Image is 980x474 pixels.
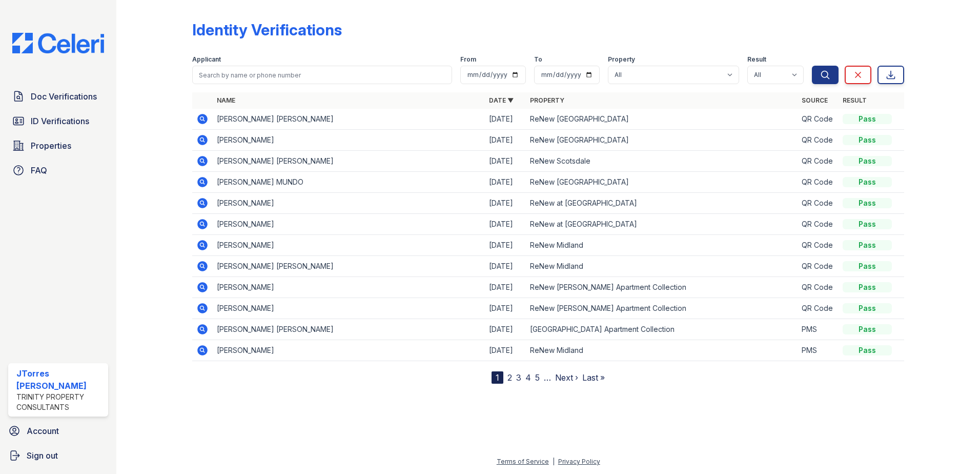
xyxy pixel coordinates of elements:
td: QR Code [798,109,839,130]
a: 2 [507,372,512,383]
div: Trinity Property Consultants [16,392,104,412]
td: ReNew Scotsdale [526,151,798,172]
td: [DATE] [485,298,526,319]
div: Pass [843,135,892,145]
div: Pass [843,324,892,334]
td: ReNew at [GEOGRAPHIC_DATA] [526,193,798,214]
td: [DATE] [485,214,526,235]
td: [PERSON_NAME] [213,298,485,319]
a: Sign out [4,445,112,466]
td: [PERSON_NAME] MUNDO [213,172,485,193]
div: Pass [843,345,892,355]
td: QR Code [798,193,839,214]
td: [DATE] [485,193,526,214]
a: 5 [535,372,540,383]
div: | [553,458,555,465]
td: QR Code [798,214,839,235]
a: Properties [8,135,108,156]
td: ReNew [GEOGRAPHIC_DATA] [526,130,798,151]
td: [PERSON_NAME] [213,214,485,235]
span: ID Verifications [31,115,89,127]
td: [PERSON_NAME] [213,277,485,298]
td: ReNew [GEOGRAPHIC_DATA] [526,172,798,193]
td: [PERSON_NAME] [PERSON_NAME] [213,109,485,130]
span: … [544,371,551,384]
td: ReNew at [GEOGRAPHIC_DATA] [526,214,798,235]
a: Last » [582,372,605,383]
td: QR Code [798,256,839,277]
a: Source [802,96,828,104]
div: Pass [843,114,892,124]
a: Doc Verifications [8,86,108,107]
td: [DATE] [485,172,526,193]
div: Identity Verifications [192,21,342,39]
label: From [460,55,476,64]
td: QR Code [798,235,839,256]
a: Account [4,421,112,441]
td: [DATE] [485,256,526,277]
span: Properties [31,140,71,152]
a: Property [530,96,564,104]
td: [PERSON_NAME] [PERSON_NAME] [213,151,485,172]
div: Pass [843,261,892,271]
a: 3 [516,372,521,383]
td: [DATE] [485,151,526,172]
a: Date ▼ [489,96,514,104]
td: QR Code [798,130,839,151]
span: Doc Verifications [31,90,97,103]
a: ID Verifications [8,111,108,131]
label: Property [608,55,635,64]
a: Next › [555,372,578,383]
td: [DATE] [485,109,526,130]
a: FAQ [8,160,108,181]
div: Pass [843,177,892,187]
span: FAQ [31,164,47,176]
td: ReNew Midland [526,256,798,277]
td: QR Code [798,298,839,319]
td: [GEOGRAPHIC_DATA] Apartment Collection [526,319,798,340]
div: Pass [843,156,892,166]
img: CE_Logo_Blue-a8612792a0a2168367f1c8372b55b34899dd931a85d93a1a3d3e32e68fde9ad4.png [4,33,112,53]
td: [DATE] [485,235,526,256]
td: ReNew Midland [526,340,798,361]
td: [PERSON_NAME] [213,130,485,151]
span: Sign out [27,449,58,462]
div: JTorres [PERSON_NAME] [16,367,104,392]
input: Search by name or phone number [192,66,452,84]
td: ReNew [GEOGRAPHIC_DATA] [526,109,798,130]
td: QR Code [798,277,839,298]
span: Account [27,425,59,437]
a: Name [217,96,235,104]
label: Applicant [192,55,221,64]
td: PMS [798,340,839,361]
td: ReNew [PERSON_NAME] Apartment Collection [526,298,798,319]
a: 4 [525,372,531,383]
a: Privacy Policy [558,458,600,465]
td: [PERSON_NAME] [213,193,485,214]
td: QR Code [798,151,839,172]
td: QR Code [798,172,839,193]
td: [DATE] [485,340,526,361]
td: [PERSON_NAME] [213,235,485,256]
label: To [534,55,542,64]
a: Result [843,96,867,104]
div: Pass [843,219,892,229]
td: [PERSON_NAME] [213,340,485,361]
td: ReNew Midland [526,235,798,256]
div: Pass [843,282,892,292]
div: Pass [843,240,892,250]
td: [DATE] [485,277,526,298]
label: Result [747,55,766,64]
td: [PERSON_NAME] [PERSON_NAME] [213,256,485,277]
div: Pass [843,198,892,208]
td: [DATE] [485,130,526,151]
td: PMS [798,319,839,340]
td: [DATE] [485,319,526,340]
td: [PERSON_NAME] [PERSON_NAME] [213,319,485,340]
td: ReNew [PERSON_NAME] Apartment Collection [526,277,798,298]
div: Pass [843,303,892,313]
div: 1 [492,371,503,384]
a: Terms of Service [497,458,549,465]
